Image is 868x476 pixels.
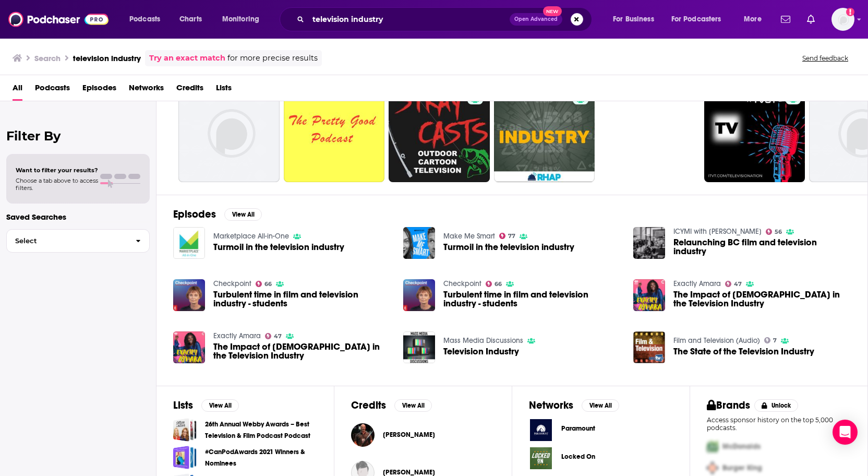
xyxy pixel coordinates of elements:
[274,334,282,339] span: 47
[6,229,150,253] button: Select
[13,79,22,101] span: All
[16,177,98,192] span: Choose a tab above to access filters.
[754,399,799,412] button: Unlock
[582,399,619,412] button: View All
[633,279,665,311] img: The Impact of Latinos in the Television Industry
[633,227,665,259] img: Relaunching BC film and television industry
[499,233,516,239] a: 77
[673,290,851,308] a: The Impact of Latinos in the Television Industry
[443,290,621,308] a: Turbulent time in film and television industry - students
[722,463,762,472] span: Burger King
[673,336,760,345] a: Film and Television (Audio)
[82,79,116,101] a: Episodes
[494,81,595,182] a: 51
[351,423,375,447] img: Tommy Dunne
[129,79,164,101] span: Networks
[213,331,261,340] a: Exactly Amara
[351,418,495,451] button: Tommy DunneTommy Dunne
[176,79,203,101] a: Credits
[122,11,174,28] button: open menu
[213,342,391,360] span: The Impact of [DEMOGRAPHIC_DATA] in the Television Industry
[264,282,272,287] span: 66
[495,282,502,287] span: 66
[149,52,225,64] a: Try an exact match
[256,281,272,287] a: 66
[216,79,232,101] a: Lists
[173,279,205,311] img: Turbulent time in film and television industry - students
[8,9,108,29] img: Podchaser - Follow, Share and Rate Podcasts
[35,79,70,101] a: Podcasts
[351,399,432,412] a: CreditsView All
[73,53,141,63] h3: television industry
[173,11,208,28] a: Charts
[529,418,673,442] a: Paramount logoParamount
[394,399,432,412] button: View All
[704,81,805,182] a: 3
[665,11,737,28] button: open menu
[173,227,205,259] a: Turmoil in the television industry
[351,399,386,412] h2: Credits
[543,6,562,16] span: New
[707,399,750,412] h2: Brands
[764,337,777,343] a: 7
[671,12,721,27] span: For Podcasters
[173,418,197,442] a: 26th Annual Webby Awards – Best Television & Film Podcast Podcast
[561,424,595,433] span: Paramount
[443,232,495,241] a: Make Me Smart
[734,282,742,287] span: 47
[766,229,782,235] a: 56
[673,279,721,288] a: Exactly Amara
[34,53,61,63] h3: Search
[213,232,289,241] a: Marketplace All-in-One
[201,399,239,412] button: View All
[205,419,317,442] a: 26th Annual Webby Awards – Best Television & Film Podcast Podcast
[722,442,761,451] span: McDonalds
[443,243,574,252] a: Turmoil in the television industry
[613,12,654,27] span: For Business
[707,416,851,432] p: Access sponsor history on the top 5,000 podcasts.
[831,8,854,31] img: User Profile
[803,10,819,28] a: Show notifications dropdown
[403,331,435,363] img: Television Industry
[673,347,814,356] a: The State of the Television Industry
[308,11,510,28] input: Search podcasts, credits, & more...
[514,17,558,22] span: Open Advanced
[173,331,205,363] img: The Impact of Latinos in the Television Industry
[265,333,282,339] a: 47
[529,446,673,470] a: Locked On logoLocked On
[673,238,851,256] span: Relaunching BC film and television industry
[633,331,665,363] a: The State of the Television Industry
[213,243,344,252] span: Turmoil in the television industry
[846,8,854,16] svg: Add a profile image
[383,431,435,439] span: [PERSON_NAME]
[443,336,523,345] a: Mass Media Discussions
[173,399,239,412] a: ListsView All
[290,7,602,31] div: Search podcasts, credits, & more...
[403,227,435,259] a: Turmoil in the television industry
[179,12,202,27] span: Charts
[799,54,851,63] button: Send feedback
[129,12,160,27] span: Podcasts
[173,446,197,469] a: #CanPodAwards 2021 Winners & Nominees
[227,52,318,64] span: for more precise results
[173,208,216,221] h2: Episodes
[561,453,595,461] span: Locked On
[213,279,251,288] a: Checkpoint
[443,279,481,288] a: Checkpoint
[173,399,193,412] h2: Lists
[6,128,150,144] h2: Filter By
